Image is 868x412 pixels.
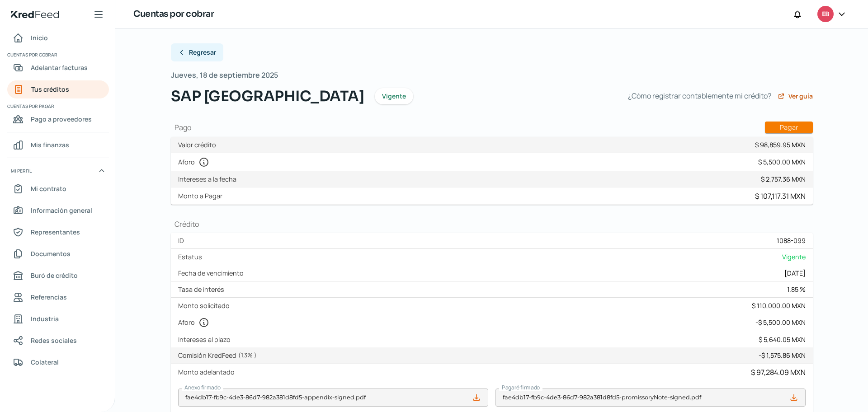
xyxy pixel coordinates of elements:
button: Pagar [765,122,813,133]
span: ¿Cómo registrar contablemente mi crédito? [628,89,771,103]
div: - $ 5,500.00 MXN [755,318,806,327]
label: Aforo [178,157,213,168]
label: Comisión KredFeed [178,351,260,360]
span: Mis finanzas [31,139,69,150]
h1: Cuentas por cobrar [133,8,214,21]
span: SAP [GEOGRAPHIC_DATA] [171,85,364,107]
div: - $ 5,640.05 MXN [756,335,806,344]
a: Referencias [7,288,109,306]
a: Inicio [7,29,109,47]
label: ID [178,236,188,245]
a: Adelantar facturas [7,59,109,77]
div: $ 97,284.09 MXN [751,367,806,377]
span: Ver guía [788,93,813,99]
span: Industria [31,313,59,324]
span: Pago a proveedores [31,113,92,125]
a: Ver guía [778,93,813,100]
div: - $ 1,575.86 MXN [759,351,806,360]
span: Colateral [31,356,59,368]
a: Información general [7,201,109,220]
label: Tasa de interés [178,285,228,294]
span: Cuentas por pagar [7,102,108,110]
div: [DATE] [784,269,806,277]
span: Buró de crédito [31,270,78,281]
span: Vigente [382,93,406,99]
span: Vigente [782,253,806,261]
div: 1088-099 [777,236,806,245]
span: Cuentas por cobrar [7,51,108,59]
a: Colateral [7,353,109,371]
span: Documentos [31,248,71,259]
h1: Crédito [171,219,813,229]
div: $ 2,757.36 MXN [761,175,806,183]
a: Mi contrato [7,180,109,198]
span: ( 1.3 % ) [238,351,257,359]
label: Valor crédito [178,140,220,149]
a: Documentos [7,245,109,263]
label: Estatus [178,253,206,261]
button: Regresar [171,43,223,61]
label: Fecha de vencimiento [178,269,247,277]
div: $ 5,500.00 MXN [758,158,806,166]
label: Aforo [178,317,213,328]
span: Regresar [189,49,216,56]
span: Tus créditos [31,84,69,95]
a: Mis finanzas [7,136,109,154]
span: EB [822,9,829,20]
a: Tus créditos [7,80,109,98]
a: Buró de crédito [7,267,109,285]
div: $ 110,000.00 MXN [752,301,806,310]
a: Redes sociales [7,332,109,350]
label: Monto solicitado [178,301,233,310]
span: Mi perfil [11,167,32,175]
div: $ 107,117.31 MXN [755,191,806,201]
label: Intereses a la fecha [178,175,240,183]
div: $ 98,859.95 MXN [755,140,806,149]
div: 1.85 % [787,285,806,294]
span: Mi contrato [31,183,66,194]
a: Representantes [7,223,109,241]
span: Adelantar facturas [31,62,88,73]
label: Monto a Pagar [178,192,226,200]
span: Referencias [31,291,67,303]
span: Redes sociales [31,335,77,346]
span: Representantes [31,226,80,238]
span: Información general [31,205,92,216]
span: Anexo firmado [184,384,221,391]
span: Inicio [31,32,48,43]
label: Intereses al plazo [178,335,234,344]
a: Pago a proveedores [7,110,109,128]
a: Industria [7,310,109,328]
h1: Pago [171,122,813,133]
span: Pagaré firmado [502,384,540,391]
label: Monto adelantado [178,368,238,376]
span: Jueves, 18 de septiembre 2025 [171,69,278,82]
